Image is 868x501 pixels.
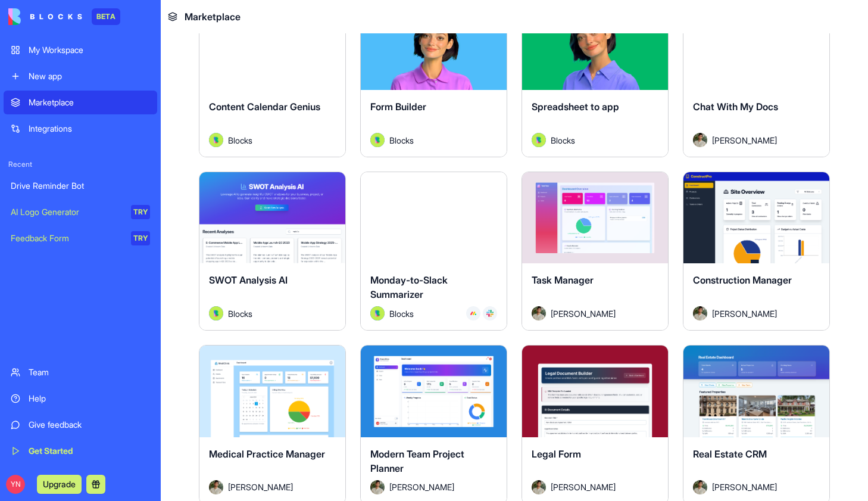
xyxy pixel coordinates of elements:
[470,310,477,317] img: Monday_mgmdm1.svg
[4,413,157,437] a: Give feedback
[4,387,157,410] a: Help
[693,448,767,460] span: Real Estate CRM
[29,44,150,56] div: My Workspace
[8,8,82,25] img: logo
[209,101,320,113] span: Content Calendar Genius
[29,419,150,431] div: Give feedback
[389,307,414,320] span: Blocks
[92,8,120,25] div: BETA
[551,134,575,147] span: Blocks
[370,448,464,474] span: Modern Team Project Planner
[228,481,293,493] span: [PERSON_NAME]
[532,480,546,494] img: Avatar
[712,481,777,493] span: [PERSON_NAME]
[131,205,150,219] div: TRY
[6,475,25,494] span: YN
[29,393,150,404] div: Help
[4,38,157,62] a: My Workspace
[4,91,157,114] a: Marketplace
[712,134,777,147] span: [PERSON_NAME]
[4,226,157,250] a: Feedback FormTRY
[389,481,454,493] span: [PERSON_NAME]
[185,10,241,24] span: Marketplace
[209,448,325,460] span: Medical Practice Manager
[693,101,778,113] span: Chat With My Docs
[370,306,385,320] img: Avatar
[370,101,426,113] span: Form Builder
[4,360,157,384] a: Team
[532,101,619,113] span: Spreadsheet to app
[4,200,157,224] a: AI Logo GeneratorTRY
[360,172,507,331] a: Monday-to-Slack SummarizerAvatarBlocks
[37,475,82,494] button: Upgrade
[486,310,494,317] img: Slack_i955cf.svg
[712,307,777,320] span: [PERSON_NAME]
[693,306,707,320] img: Avatar
[209,306,223,320] img: Avatar
[522,172,669,331] a: Task ManagerAvatar[PERSON_NAME]
[4,64,157,88] a: New app
[683,172,830,331] a: Construction ManagerAvatar[PERSON_NAME]
[228,134,252,147] span: Blocks
[693,274,792,286] span: Construction Manager
[11,232,123,244] div: Feedback Form
[11,180,150,192] div: Drive Reminder Bot
[551,481,616,493] span: [PERSON_NAME]
[370,133,385,147] img: Avatar
[29,123,150,135] div: Integrations
[551,307,616,320] span: [PERSON_NAME]
[4,439,157,463] a: Get Started
[532,274,594,286] span: Task Manager
[693,133,707,147] img: Avatar
[209,480,223,494] img: Avatar
[8,8,120,25] a: BETA
[4,174,157,198] a: Drive Reminder Bot
[29,70,150,82] div: New app
[29,97,150,108] div: Marketplace
[11,206,123,218] div: AI Logo Generator
[209,274,288,286] span: SWOT Analysis AI
[29,366,150,378] div: Team
[37,478,82,490] a: Upgrade
[4,117,157,141] a: Integrations
[532,133,546,147] img: Avatar
[370,274,448,300] span: Monday-to-Slack Summarizer
[199,172,346,331] a: SWOT Analysis AIAvatarBlocks
[29,445,150,457] div: Get Started
[228,307,252,320] span: Blocks
[389,134,414,147] span: Blocks
[4,160,157,169] span: Recent
[532,448,581,460] span: Legal Form
[532,306,546,320] img: Avatar
[693,480,707,494] img: Avatar
[209,133,223,147] img: Avatar
[370,480,385,494] img: Avatar
[131,231,150,245] div: TRY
